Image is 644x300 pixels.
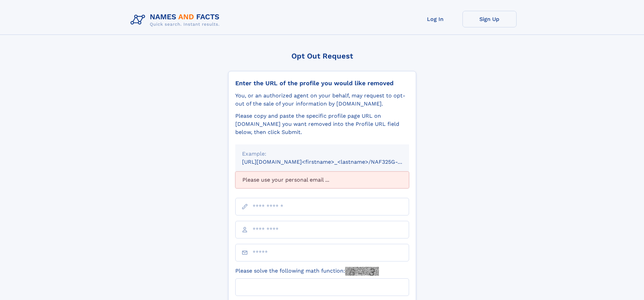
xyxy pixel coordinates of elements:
div: Enter the URL of the profile you would like removed [235,79,409,87]
a: Sign Up [462,11,517,27]
small: [URL][DOMAIN_NAME]<firstname>_<lastname>/NAF325G-xxxxxxxx [242,159,422,165]
div: Please use your personal email ... [235,171,409,188]
div: Please copy and paste the specific profile page URL on [DOMAIN_NAME] you want removed into the Pr... [235,112,409,136]
div: You, or an authorized agent on your behalf, may request to opt-out of the sale of your informatio... [235,92,409,108]
div: Opt Out Request [228,52,416,60]
div: Example: [242,150,402,158]
label: Please solve the following math function: [235,267,379,276]
a: Log In [408,11,462,27]
img: Logo Names and Facts [128,11,225,29]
